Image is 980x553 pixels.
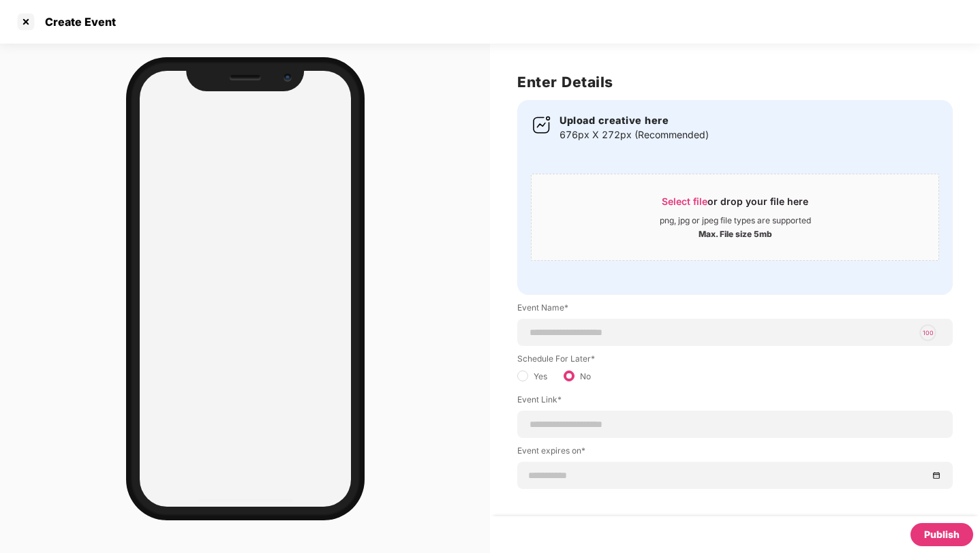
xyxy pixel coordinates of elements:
span: Select fileor drop your file herepng, jpg or jpeg file types are supportedMax. File size 5mb [532,185,938,250]
p: 676px X 272px (Recommended) [560,127,709,142]
span: Select file [662,195,707,207]
label: Event Name* [517,302,953,319]
i: Speaker [229,75,261,80]
b: Camera [284,74,292,82]
label: Yes [534,371,547,387]
h2: Enter Details [517,71,953,93]
div: Publish [924,527,960,542]
label: No [580,371,591,387]
div: png, jpg or jpeg file types are supported [660,215,811,226]
label: Event Link* [517,394,953,411]
text: 100 [923,329,934,336]
img: svg+xml;base64,PHN2ZyB3aWR0aD0iNDEiIGhlaWdodD0iNDEiIHZpZXdCb3g9IjAgMCA0MSA0MSIgZmlsbD0ibm9uZSIgeG... [531,114,553,136]
h4: Upload creative here [560,114,709,127]
div: or drop your file here [662,195,808,215]
div: Max. File size 5mb [699,226,772,240]
div: Create Event [37,15,116,29]
label: Event expires on* [517,445,953,462]
label: Schedule For Later* [517,353,595,364]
